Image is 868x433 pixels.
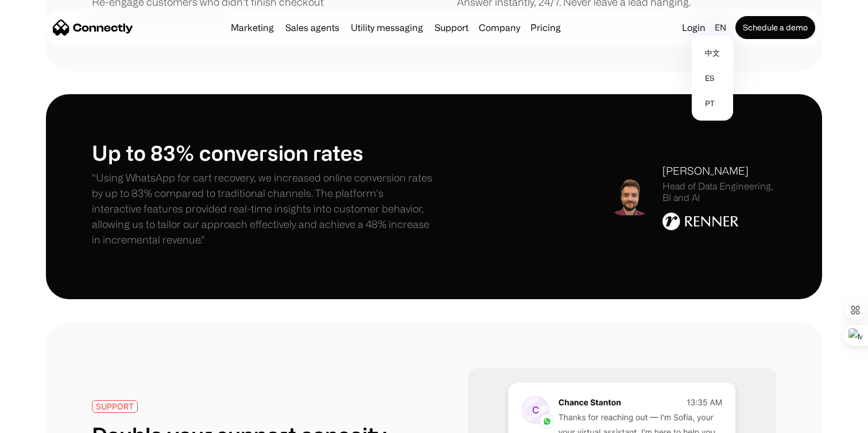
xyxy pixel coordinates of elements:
a: Support [430,23,473,32]
a: Sales agents [281,23,344,32]
h1: Up to 83% conversion rates [92,140,434,165]
a: Utility messaging [346,23,428,32]
a: home [53,19,133,36]
a: Schedule a demo [735,16,815,39]
div: SUPPORT [96,402,134,411]
div: Head of Data Engineering, BI and AI [662,181,776,203]
div: en [715,20,726,36]
div: [PERSON_NAME] [662,163,776,179]
a: pt [696,91,728,116]
p: "Using WhatsApp for cart recovery, we increased online conversion rates by up to 83% compared to ... [92,170,434,248]
div: en [710,20,733,36]
a: Login [677,20,710,36]
a: Pricing [526,23,565,32]
a: Marketing [226,23,278,32]
div: Company [479,20,520,36]
ul: Language list [23,413,69,429]
a: 中文 [696,40,728,65]
div: Company [475,20,524,36]
aside: Language selected: English [11,412,69,429]
a: es [696,65,728,91]
nav: en [692,36,733,121]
